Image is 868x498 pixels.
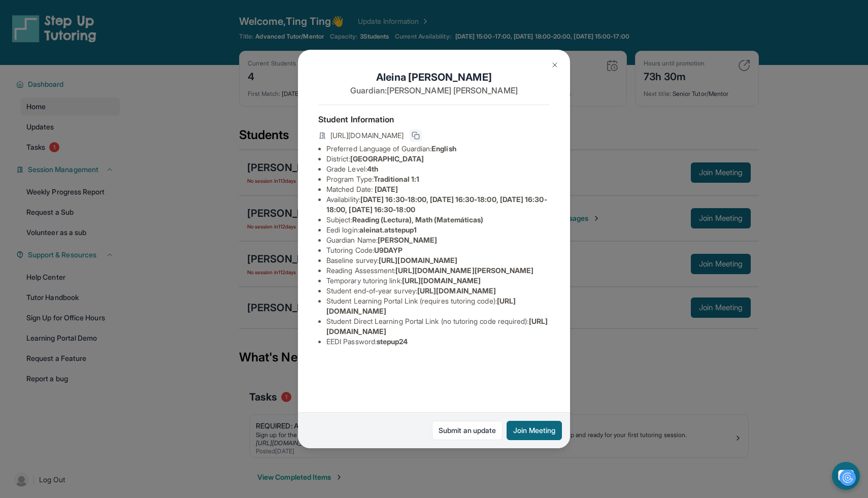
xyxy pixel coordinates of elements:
[326,144,550,154] li: Preferred Language of Guardian:
[410,129,422,142] button: Copy link
[417,286,496,295] span: [URL][DOMAIN_NAME]
[318,70,550,84] h1: Aleina [PERSON_NAME]
[326,286,550,296] li: Student end-of-year survey :
[326,164,550,174] li: Grade Level:
[402,276,481,285] span: [URL][DOMAIN_NAME]
[326,194,550,215] li: Availability:
[326,235,550,245] li: Guardian Name :
[326,316,550,337] li: Student Direct Learning Portal Link (no tutoring code required) :
[326,245,550,255] li: Tutoring Code :
[326,265,550,276] li: Reading Assessment :
[326,255,550,265] li: Baseline survey :
[378,236,437,244] span: [PERSON_NAME]
[326,337,550,347] li: EEDI Password :
[374,175,419,183] span: Traditional 1:1
[375,185,398,193] span: [DATE]
[367,164,378,173] span: 4th
[507,421,562,440] button: Join Meeting
[326,154,550,164] li: District:
[352,215,484,224] span: Reading (Lectura), Math (Matemáticas)
[377,337,408,346] span: stepup24
[326,215,550,225] li: Subject :
[330,130,404,141] span: [URL][DOMAIN_NAME]
[326,296,550,316] li: Student Learning Portal Link (requires tutoring code) :
[432,421,503,440] a: Submit an update
[374,246,403,254] span: U9DAYP
[326,195,547,214] span: [DATE] 16:30-18:00, [DATE] 16:30-18:00, [DATE] 16:30-18:00, [DATE] 16:30-18:00
[318,84,550,96] p: Guardian: [PERSON_NAME] [PERSON_NAME]
[350,154,424,163] span: [GEOGRAPHIC_DATA]
[326,225,550,235] li: Eedi login :
[395,266,533,275] span: [URL][DOMAIN_NAME][PERSON_NAME]
[326,174,550,184] li: Program Type:
[551,61,559,69] img: Close Icon
[359,225,417,234] span: aleinat.atstepup1
[379,256,457,264] span: [URL][DOMAIN_NAME]
[832,462,860,490] button: chat-button
[326,276,550,286] li: Temporary tutoring link :
[431,144,456,153] span: English
[318,113,550,125] h4: Student Information
[326,184,550,194] li: Matched Date:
